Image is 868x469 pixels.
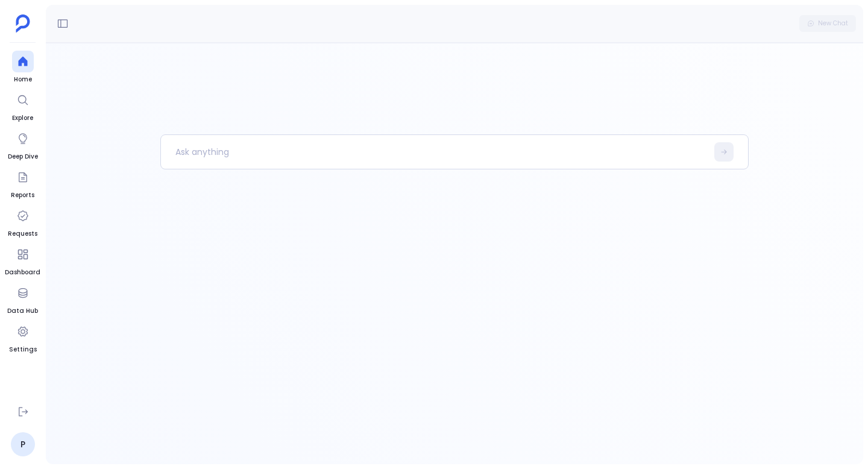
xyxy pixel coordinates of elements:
a: Dashboard [5,244,40,277]
a: Reports [11,166,34,200]
a: Deep Dive [8,128,38,162]
a: Data Hub [7,282,38,316]
span: Home [12,75,34,84]
a: Explore [12,89,34,123]
span: Dashboard [5,268,40,277]
span: Requests [8,229,37,239]
a: Settings [9,321,37,354]
span: Reports [11,190,34,200]
span: Data Hub [7,306,38,316]
span: Explore [12,113,34,123]
a: Home [12,51,34,84]
span: Settings [9,345,37,354]
img: petavue logo [16,14,30,33]
a: Requests [8,205,37,239]
span: Deep Dive [8,152,38,162]
a: P [11,432,35,456]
